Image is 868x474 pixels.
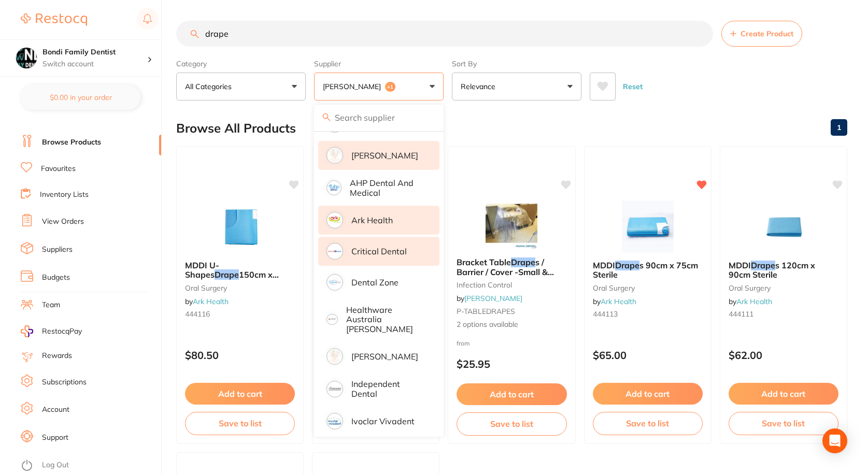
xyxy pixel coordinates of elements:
[206,200,274,252] img: MDDI U-Shapes Drape 150cm x 100cm Sterile
[42,377,87,387] a: Subscriptions
[457,339,470,347] span: from
[21,325,33,337] img: RestocqPay
[351,379,425,398] p: Independent Dental
[457,257,566,277] b: Bracket Table Drapes / Barrier / Cover -Small & Large
[822,428,847,453] div: Open Intercom Messenger
[185,261,295,280] b: MDDI U-Shapes Drape 150cm x 100cm Sterile
[593,297,636,306] span: by
[176,59,306,68] label: Category
[42,433,68,443] a: Support
[42,137,101,148] a: Browse Products
[185,297,229,306] span: by
[351,416,415,426] p: Ivoclar Vivadent
[457,383,566,405] button: Add to cart
[351,247,407,256] p: Critical Dental
[729,261,838,280] b: MDDI Drapes 120cm x 90cm Sterile
[593,349,703,361] p: $65.00
[457,257,511,267] span: Bracket Table
[729,309,753,319] span: 444111
[328,245,341,258] img: Critical Dental
[457,294,522,303] span: by
[741,30,793,38] span: Create Product
[41,164,76,174] a: Favourites
[351,278,399,287] p: Dental Zone
[40,190,89,200] a: Inventory Lists
[464,294,522,303] a: [PERSON_NAME]
[328,414,341,428] img: Ivoclar Vivadent
[42,272,70,283] a: Budgets
[193,297,229,306] a: Ark Health
[721,21,802,47] button: Create Product
[729,260,751,270] span: MDDI
[185,81,236,92] p: All Categories
[185,349,295,361] p: $80.50
[593,260,698,280] span: s 90cm x 75cm Sterile
[511,257,535,267] em: Drape
[478,197,545,249] img: Bracket Table Drapes / Barrier / Cover -Small & Large
[593,309,618,319] span: 444113
[729,349,838,361] p: $62.00
[185,269,279,289] span: 150cm x 100cm Sterile
[593,261,703,280] b: MDDI Drapes 90cm x 75cm Sterile
[351,352,418,361] p: [PERSON_NAME]
[350,178,425,197] p: AHP Dental and Medical
[736,297,772,306] a: Ark Health
[42,300,60,310] a: Team
[457,358,566,370] p: $25.95
[21,85,140,110] button: $0.00 in your order
[185,383,295,405] button: Add to cart
[601,297,636,306] a: Ark Health
[42,217,84,227] a: View Orders
[461,81,500,92] p: Relevance
[328,382,341,396] img: Independent Dental
[21,457,158,474] button: Log Out
[750,200,817,252] img: MDDI Drapes 120cm x 90cm Sterile
[729,383,838,405] button: Add to cart
[42,460,69,470] a: Log Out
[42,405,69,415] a: Account
[751,260,775,270] em: Drape
[452,59,581,68] label: Sort By
[351,216,393,225] p: Ark Health
[185,260,219,280] span: MDDI U-Shapes
[42,326,82,337] span: RestocqPay
[314,105,444,131] input: Search supplier
[328,315,336,324] img: Healthware Australia Ridley
[21,8,87,32] a: Restocq Logo
[729,297,772,306] span: by
[42,47,147,58] h4: Bondi Family Dentist
[452,73,581,100] button: Relevance
[328,350,341,363] img: Henry Schein Halas
[457,320,566,330] span: 2 options available
[16,48,37,68] img: Bondi Family Dentist
[614,200,681,252] img: MDDI Drapes 90cm x 75cm Sterile
[176,21,713,47] input: Search Products
[176,73,306,100] button: All Categories
[314,73,444,100] button: [PERSON_NAME]+1
[593,412,703,435] button: Save to list
[185,412,295,435] button: Save to list
[346,305,425,334] p: Healthware Australia [PERSON_NAME]
[42,245,73,255] a: Suppliers
[176,121,296,136] h2: Browse All Products
[185,284,295,292] small: oral surgery
[42,351,72,361] a: Rewards
[620,73,646,100] button: Reset
[215,269,239,280] em: Drape
[615,260,639,270] em: Drape
[42,59,147,69] p: Switch account
[328,213,341,227] img: Ark Health
[323,81,385,92] p: [PERSON_NAME]
[457,257,554,286] span: s / Barrier / Cover -Small & Large
[729,284,838,292] small: oral surgery
[328,276,341,289] img: Dental Zone
[328,182,340,194] img: AHP Dental and Medical
[385,82,395,92] span: +1
[729,260,815,280] span: s 120cm x 90cm Sterile
[185,309,210,319] span: 444116
[457,412,566,435] button: Save to list
[457,307,515,316] span: P-TABLEDRAPES
[351,151,418,160] p: [PERSON_NAME]
[457,281,566,289] small: infection control
[328,149,341,162] img: Adam Dental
